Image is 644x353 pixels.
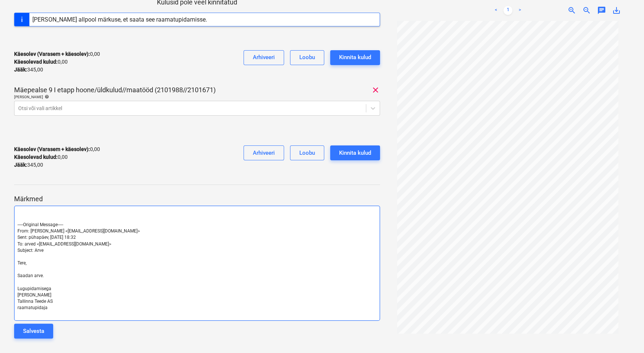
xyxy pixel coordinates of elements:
span: zoom_out [582,6,591,15]
strong: Käesolevad kulud : [14,59,58,65]
p: 0,00 [14,58,68,66]
p: Märkmed [14,195,380,203]
strong: Käesolevad kulud : [14,154,58,160]
span: help [43,94,49,99]
span: Saadan arve. [17,273,44,278]
div: Arhiveeri [253,148,275,158]
div: Loobu [299,148,315,158]
div: [PERSON_NAME] [14,94,380,99]
span: From: [PERSON_NAME] <[EMAIL_ADDRESS][DOMAIN_NAME]> [17,228,140,234]
span: Tere, [17,260,26,266]
button: Kinnita kulud [330,145,380,160]
span: Sent: pühapäev, [DATE] 18:32 [17,235,76,240]
button: Salvesta [14,324,53,338]
a: Previous page [492,6,500,15]
button: Arhiveeri [244,50,284,65]
strong: Käesolev (Varasem + käesolev) : [14,51,90,57]
span: zoom_in [567,6,576,15]
div: Loobu [299,52,315,62]
span: Subject: Arve [17,248,44,253]
p: 0,00 [14,145,100,153]
p: 345,00 [14,161,43,169]
div: Kinnita kulud [339,148,371,158]
span: Lugupidamisega [17,286,51,291]
a: Page 1 is your current page [503,6,512,15]
button: Loobu [290,50,324,65]
strong: Jääk : [14,67,27,73]
span: save_alt [612,6,621,15]
p: 345,00 [14,66,43,74]
strong: Käesolev (Varasem + käesolev) : [14,146,90,152]
span: [PERSON_NAME] [17,292,51,298]
button: Arhiveeri [244,145,284,160]
div: [PERSON_NAME] allpool märkuse, et saata see raamatupidamisse. [32,16,207,23]
div: Arhiveeri [253,52,275,62]
iframe: Chat Widget [607,317,644,353]
button: Loobu [290,145,324,160]
span: clear [371,86,380,94]
strong: Jääk : [14,162,27,168]
p: Mäepealse 9 I etapp hoone/üldkulud//maatööd (2101988//2101671) [14,86,216,94]
p: 0,00 [14,50,100,58]
button: Kinnita kulud [330,50,380,65]
span: -----Original Message----- [17,222,63,227]
span: raamatupidaja [17,305,48,310]
span: Tallinna Teede AS [17,299,53,304]
div: Salvesta [23,326,44,336]
p: 0,00 [14,153,68,161]
span: To: arved <[EMAIL_ADDRESS][DOMAIN_NAME]> [17,241,111,247]
span: chat [597,6,606,15]
div: Kinnita kulud [339,52,371,62]
a: Next page [515,6,524,15]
